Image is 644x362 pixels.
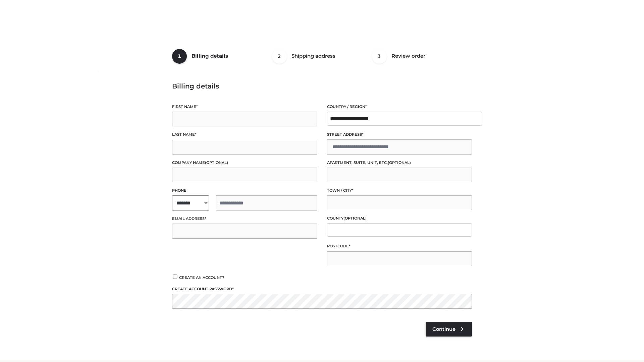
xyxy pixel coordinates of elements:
label: Postcode [327,243,472,249]
span: (optional) [388,160,411,165]
h3: Billing details [172,82,472,90]
span: Review order [391,53,425,59]
span: Billing details [192,53,228,59]
span: Continue [432,326,455,332]
label: Phone [172,187,317,194]
span: 2 [272,49,287,64]
label: First name [172,104,317,110]
label: Apartment, suite, unit, etc. [327,160,472,166]
span: 3 [372,49,387,64]
span: (optional) [205,160,228,165]
label: Country / Region [327,104,472,110]
label: County [327,215,472,222]
span: Shipping address [291,53,335,59]
span: (optional) [343,216,367,221]
label: Create account password [172,286,472,292]
a: Continue [426,322,472,337]
label: Town / City [327,187,472,194]
input: Create an account? [172,275,178,279]
label: Last name [172,131,317,138]
label: Company name [172,160,317,166]
label: Street address [327,131,472,138]
label: Email address [172,216,317,222]
span: 1 [172,49,187,64]
span: Create an account? [179,275,224,280]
